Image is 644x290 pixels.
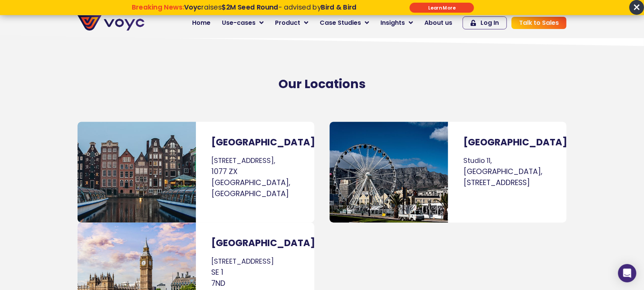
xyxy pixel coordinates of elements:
div: Breaking News: Voyc raises $2M Seed Round - advised by Bird & Bird [98,3,391,19]
span: Case Studies [320,18,361,27]
span: Product [275,18,300,27]
div: Submit [409,3,474,13]
div: Open Intercom Messenger [618,264,636,282]
span: [GEOGRAPHIC_DATA], [GEOGRAPHIC_DATA] [211,177,290,199]
strong: Breaking News: [132,2,184,12]
span: Talk to Sales [519,20,559,26]
h3: [GEOGRAPHIC_DATA] [463,137,551,148]
p: [STREET_ADDRESS], [211,156,299,199]
span: About us [424,18,452,27]
a: Home [186,15,216,31]
a: Use-cases [216,15,269,31]
span: [STREET_ADDRESS] [463,177,530,188]
span: Home [192,18,210,27]
p: Studio 11, [463,156,551,188]
h3: [GEOGRAPHIC_DATA] [211,137,299,148]
strong: Bird & Bird [321,2,356,12]
span: Log In [481,20,499,26]
span: Insights [380,18,405,27]
a: Case Studies [314,15,375,31]
a: About us [419,15,458,31]
strong: Voyc [184,2,201,12]
img: voyc-full-logo [78,15,144,31]
strong: $2M Seed Round [222,2,278,12]
span: raises - advised by [184,2,356,12]
a: Talk to Sales [511,17,566,29]
h2: Our Locations [74,77,570,91]
span: 1077 ZX [211,166,238,177]
span: [GEOGRAPHIC_DATA], [463,166,542,177]
a: Log In [463,16,507,29]
h3: [GEOGRAPHIC_DATA] [211,238,299,249]
a: Product [269,15,314,31]
span: Use-cases [222,18,256,27]
a: Insights [375,15,419,31]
